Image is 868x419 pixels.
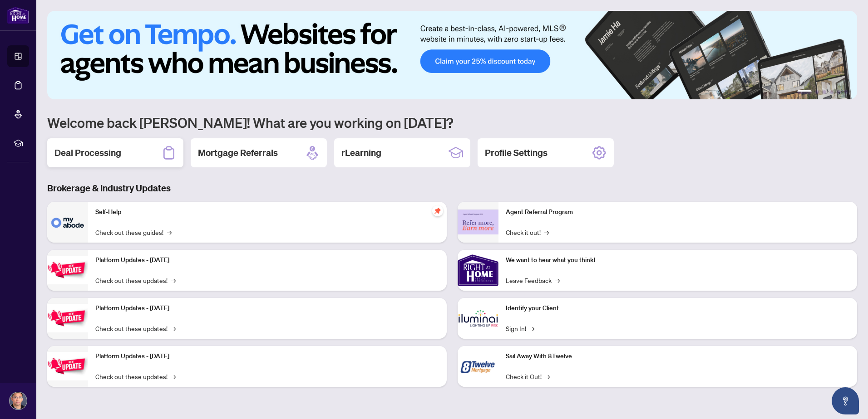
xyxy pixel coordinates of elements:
[544,227,549,237] span: →
[530,323,534,333] span: →
[95,371,176,381] a: Check out these updates!→
[47,304,88,332] img: Platform Updates - July 8, 2025
[506,351,850,361] p: Sail Away With 8Twelve
[830,90,833,94] button: 4
[844,90,848,94] button: 6
[506,303,850,313] p: Identify your Client
[506,371,550,381] a: Check it Out!→
[171,371,176,381] span: →
[54,146,121,159] h2: Deal Processing
[171,323,176,333] span: →
[47,114,857,131] h1: Welcome back [PERSON_NAME]! What are you working on [DATE]?
[95,207,439,217] p: Self-Help
[837,90,841,94] button: 5
[506,275,560,285] a: Leave Feedback→
[485,146,547,159] h2: Profile Settings
[506,323,534,333] a: Sign In!→
[555,275,560,285] span: →
[432,205,443,216] span: pushpin
[458,298,498,339] img: Identify your Client
[458,209,498,234] img: Agent Referral Program
[506,255,850,265] p: We want to hear what you think!
[95,227,172,237] a: Check out these guides!→
[797,90,812,94] button: 1
[47,182,857,195] h3: Brokerage & Industry Updates
[458,346,498,387] img: Sail Away With 8Twelve
[47,11,857,99] img: Slide 0
[10,392,27,409] img: Profile Icon
[7,7,29,24] img: logo
[47,256,88,284] img: Platform Updates - July 21, 2025
[506,207,850,217] p: Agent Referral Program
[95,275,176,285] a: Check out these updates!→
[167,227,172,237] span: →
[823,90,826,94] button: 3
[506,227,549,237] a: Check it out!→
[95,303,439,313] p: Platform Updates - [DATE]
[458,250,498,291] img: We want to hear what you think!
[47,202,88,243] img: Self-Help
[198,146,278,159] h2: Mortgage Referrals
[95,323,176,333] a: Check out these updates!→
[171,275,176,285] span: →
[341,146,381,159] h2: rLearning
[47,352,88,380] img: Platform Updates - June 23, 2025
[832,387,859,414] button: Open asap
[95,255,439,265] p: Platform Updates - [DATE]
[95,351,439,361] p: Platform Updates - [DATE]
[815,90,819,94] button: 2
[545,371,550,381] span: →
